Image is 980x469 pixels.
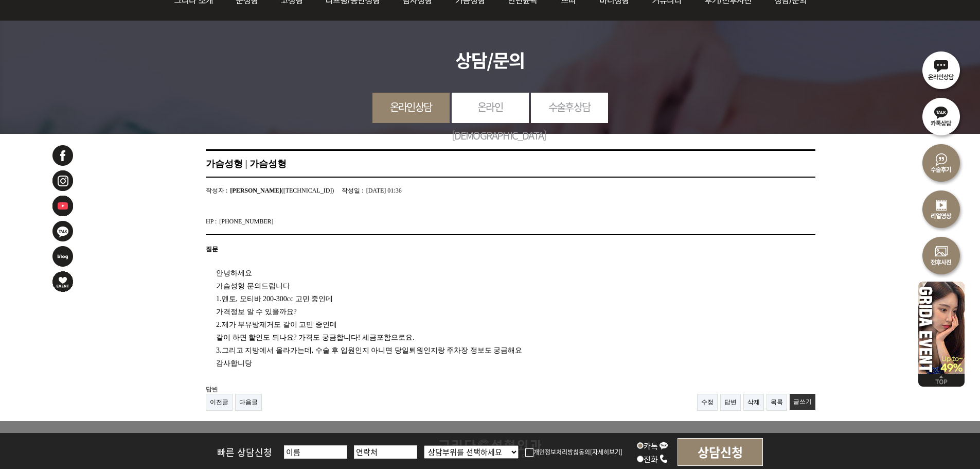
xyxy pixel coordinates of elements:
[206,394,233,411] a: 이전글
[230,183,334,198] strong: ([TECHNICAL_ID])
[637,440,668,451] label: 카톡
[219,214,273,229] strong: [PHONE_NUMBER]
[452,93,529,149] a: 온라인[DEMOGRAPHIC_DATA]
[590,447,622,456] a: [자세히보기]
[284,445,347,459] input: 이름
[918,232,965,278] img: 수술전후사진
[918,93,965,139] img: 카톡상담
[51,144,74,167] img: 페이스북
[697,394,718,411] a: 수정
[918,185,965,232] img: 리얼영상
[790,394,815,410] a: 글쓰기
[918,46,965,93] img: 온라인상담
[51,270,74,293] img: 이벤트
[51,169,74,192] img: 인스타그램
[918,374,965,387] img: 위로가기
[637,456,644,462] input: 전화
[206,386,218,393] span: 답변
[637,454,668,464] label: 전화
[918,139,965,185] img: 수술후기
[206,178,815,235] section: 작성자 : 작성일 : HP :
[217,445,272,459] span: 빠른 상담신청
[525,448,533,457] img: checkbox.png
[230,187,281,194] span: [PERSON_NAME]
[354,445,417,459] input: 연락처
[743,394,764,411] a: 삭제
[51,220,74,242] img: 카카오톡
[372,93,450,121] a: 온라인상담
[659,441,668,450] img: kakao_icon.png
[531,93,608,121] a: 수술후상담
[525,447,590,456] label: 개인정보처리방침동의
[366,183,402,198] strong: [DATE] 01:36
[51,245,74,268] img: 네이버블로그
[659,454,668,463] img: call_icon.png
[678,438,763,466] input: 상담신청
[235,394,262,411] a: 다음글
[720,394,741,411] a: 답변
[767,394,787,411] a: 목록
[206,149,815,178] h1: 가슴성형 | 가슴성형
[206,246,218,253] span: 질문
[637,442,644,449] input: 카톡
[51,195,74,217] img: 유투브
[918,278,965,374] img: 이벤트
[206,259,789,370] div: 안녕하세요 가슴성형 문의드립니다 1.멘토, 모티바 200-300cc 고민 중인데 가격정보 알 수 있을까요? 2.제가 부유방제거도 같이 고민 중인데 같이 하면 할인도 되나요? ...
